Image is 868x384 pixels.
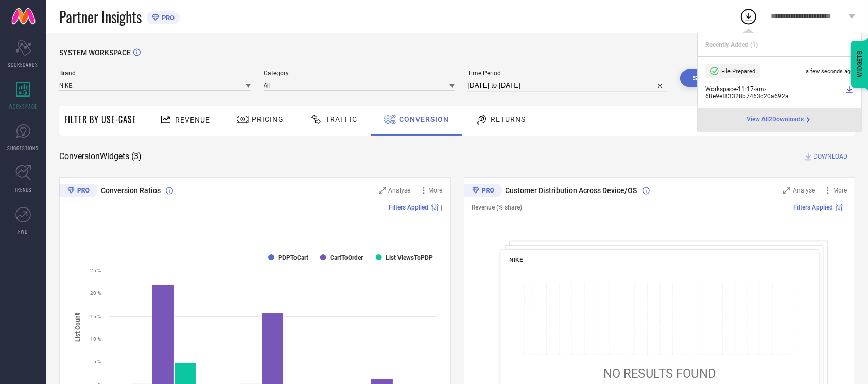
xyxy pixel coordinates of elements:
[467,79,667,92] input: Select time period
[845,85,854,100] a: Download
[793,204,833,211] span: Filters Applied
[74,313,81,342] tspan: List Count
[90,290,101,296] text: 20 %
[389,204,429,211] span: Filters Applied
[739,7,758,26] div: Open download list
[8,144,39,152] span: SUGGESTIONS
[59,184,97,199] div: Premium
[399,115,449,124] span: Conversion
[472,204,523,211] span: Revenue (% share)
[845,204,847,211] span: |
[175,116,210,124] span: Revenue
[747,116,812,124] div: Open download page
[59,6,142,27] span: Partner Insights
[59,151,142,162] span: Conversion Widgets ( 3 )
[603,366,716,380] span: NO RESULTS FOUND
[90,268,101,273] text: 25 %
[506,186,637,195] span: Customer Distribution Across Device/OS
[747,116,812,124] a: View All2Downloads
[64,113,136,126] span: Filter By Use-Case
[783,187,790,194] svg: Zoom
[59,48,131,57] span: SYSTEM WORKSPACE
[330,254,363,261] text: CartToOrder
[252,115,284,124] span: Pricing
[491,115,526,124] span: Returns
[429,187,443,194] span: More
[8,61,39,68] span: SCORECARDS
[509,256,523,264] span: NIKE
[806,68,854,75] span: a few seconds ago
[464,184,502,199] div: Premium
[90,313,101,319] text: 15 %
[93,359,101,364] text: 5 %
[441,204,443,211] span: |
[325,115,357,124] span: Traffic
[747,116,804,124] span: View All 2 Downloads
[705,85,843,100] span: Workspace - 11:17-am - 68e9ef83328b7463c20a692a
[680,69,736,87] button: Search
[833,187,847,194] span: More
[793,187,815,194] span: Analyse
[9,102,38,110] span: WORKSPACE
[59,69,251,77] span: Brand
[278,254,308,261] text: PDPToCart
[101,186,161,195] span: Conversion Ratios
[467,69,667,77] span: Time Period
[705,41,758,48] span: Recently Added ( 1 )
[386,254,433,261] text: List ViewsToPDP
[14,186,32,194] span: TRENDS
[19,228,28,235] span: FWD
[264,69,455,77] span: Category
[90,336,101,342] text: 10 %
[813,151,847,162] span: DOWNLOAD
[721,68,755,75] span: File Prepared
[159,14,175,22] span: PRO
[389,187,411,194] span: Analyse
[379,187,386,194] svg: Zoom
